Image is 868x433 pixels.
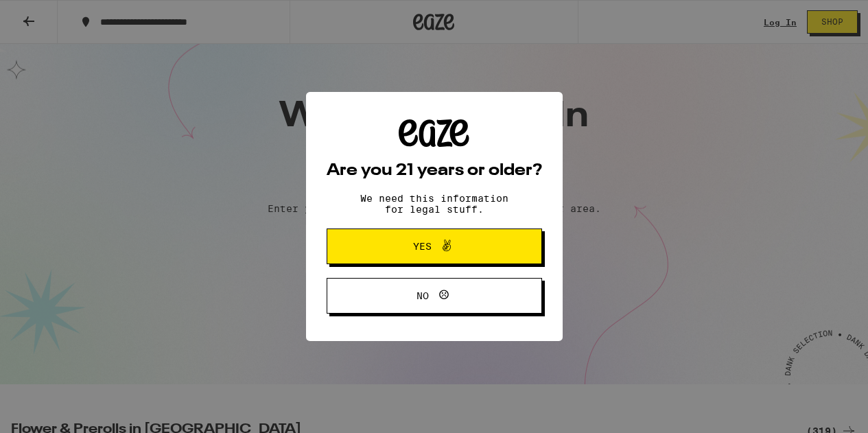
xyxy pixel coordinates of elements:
p: We need this information for legal stuff. [349,193,520,215]
button: Yes [327,229,542,264]
span: Yes [413,242,432,251]
h2: Are you 21 years or older? [327,163,542,179]
span: No [417,291,429,301]
button: No [327,278,542,314]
